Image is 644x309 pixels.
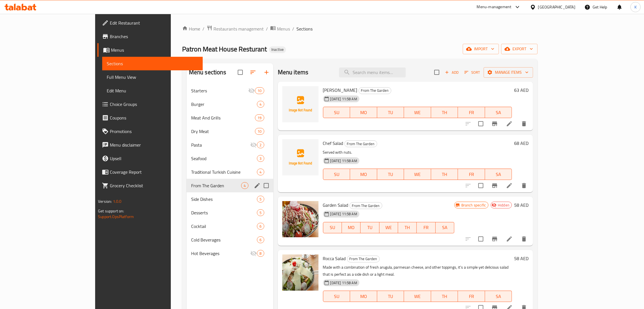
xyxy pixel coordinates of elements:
[431,169,458,180] button: TH
[350,203,382,209] span: From The Garden
[484,67,533,78] button: Manage items
[191,169,257,175] div: Traditional Turkish Cuisine
[98,198,112,205] span: Version:
[463,68,481,77] button: Sort
[323,264,512,278] p: Made with a combination of fresh arugula, parmesan cheese, and other toppings, it's a simple yet ...
[270,25,290,32] a: Menus
[191,101,257,108] span: Burger
[350,107,377,118] button: MO
[282,201,318,237] img: Garden Salad
[191,236,257,243] span: Cold Beverages
[257,224,264,229] span: 6
[363,223,377,232] span: TU
[187,192,273,206] div: Side Dishes5
[323,149,512,156] p: Served with nuts.
[438,223,452,232] span: SA
[323,169,350,180] button: SU
[187,219,273,233] div: Cocktail6
[406,292,429,301] span: WE
[191,87,248,94] div: Starters
[113,198,121,205] span: 1.0.0
[97,30,203,43] a: Branches
[282,139,318,175] img: Chef Salad
[102,84,203,97] a: Edit Menu
[339,68,406,77] input: search
[377,291,404,302] button: TU
[431,291,458,302] button: TH
[467,45,494,53] span: import
[495,203,512,208] span: Hidden
[514,139,529,147] h6: 68 AED
[187,233,273,247] div: Cold Beverages6
[379,292,402,301] span: TU
[488,117,501,130] button: Branch-specific-item
[352,108,375,117] span: MO
[257,251,264,256] span: 8
[323,107,350,118] button: SU
[102,57,203,70] a: Sections
[419,223,433,232] span: FR
[253,181,261,190] button: edit
[501,44,538,54] button: export
[347,256,379,262] span: From The Garden
[359,87,391,94] div: From The Garden
[191,155,257,162] span: Seafood
[191,196,257,203] span: Side Dishes
[248,87,255,94] svg: Inactive section
[278,68,309,77] h2: Menu items
[110,128,198,135] span: Promotions
[404,169,431,180] button: WE
[191,128,255,135] span: Dry Meat
[111,47,198,53] span: Menus
[398,222,417,233] button: TH
[463,44,499,54] button: import
[97,125,203,138] a: Promotions
[250,142,257,148] svg: Inactive section
[485,107,512,118] button: SA
[433,292,456,301] span: TH
[187,82,273,262] nav: Menu sections
[107,87,198,94] span: Edit Menu
[257,209,264,216] div: items
[189,68,226,77] h2: Menu sections
[191,250,250,257] span: Hot Beverages
[459,203,488,208] span: Branch specific
[269,47,286,52] span: Inactive
[514,254,529,262] h6: 58 AED
[328,280,359,286] span: [DATE] 11:58 AM
[406,108,429,117] span: WE
[406,170,429,179] span: WE
[326,170,348,179] span: SU
[110,101,198,108] span: Choice Groups
[350,169,377,180] button: MO
[431,66,443,78] span: Select section
[257,169,264,175] div: items
[404,107,431,118] button: WE
[458,169,485,180] button: FR
[433,170,456,179] span: TH
[257,101,264,108] div: items
[191,142,250,148] span: Pasta
[257,156,264,161] span: 3
[517,179,531,192] button: delete
[257,142,264,148] span: 2
[110,142,198,148] span: Menu disclaimer
[187,179,273,192] div: From The Garden4edit
[97,111,203,125] a: Coupons
[97,43,203,57] a: Menus
[634,4,637,10] span: K
[191,223,257,230] span: Cocktail
[255,114,264,121] div: items
[182,43,267,55] span: Patron Meat House Resturant
[187,97,273,111] div: Burger4
[379,222,398,233] button: WE
[257,196,264,203] div: items
[342,222,361,233] button: MO
[377,169,404,180] button: TU
[352,170,375,179] span: MO
[345,141,377,147] span: From The Garden
[269,46,286,53] div: Inactive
